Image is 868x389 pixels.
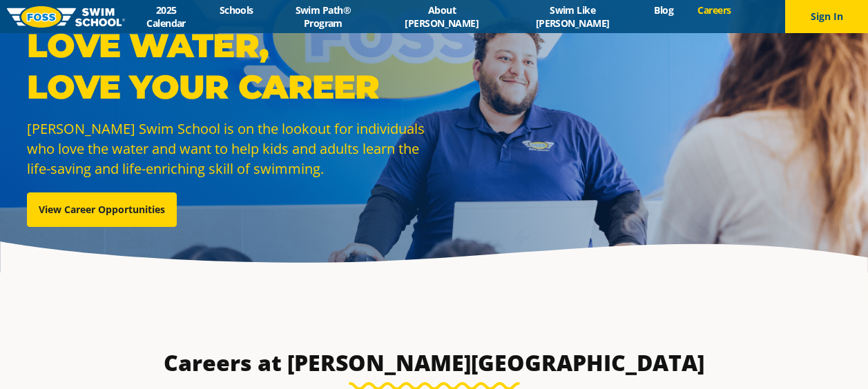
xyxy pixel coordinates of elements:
a: Careers [686,3,743,17]
a: Swim Like [PERSON_NAME] [503,3,642,30]
p: Love Water, Love Your Career [27,25,427,108]
img: FOSS Swim School Logo [7,6,125,28]
h3: Careers at [PERSON_NAME][GEOGRAPHIC_DATA] [108,349,760,377]
a: About [PERSON_NAME] [380,3,503,30]
a: View Career Opportunities [27,192,177,227]
span: [PERSON_NAME] Swim School is on the lookout for individuals who love the water and want to help k... [27,119,425,178]
a: Blog [642,3,686,17]
a: 2025 Calendar [125,3,207,30]
a: Schools [207,3,265,17]
a: Swim Path® Program [265,3,380,30]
